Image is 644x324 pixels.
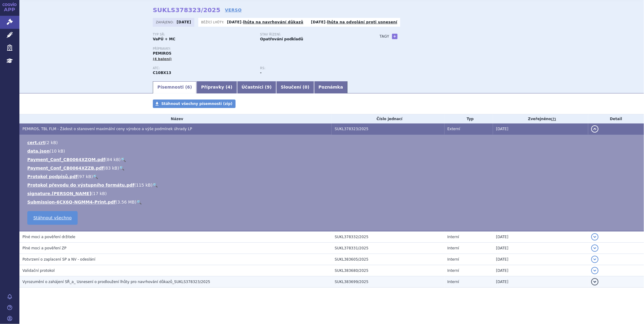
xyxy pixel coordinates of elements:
[79,174,91,179] span: 97 kB
[591,245,599,252] button: detail
[201,20,226,25] span: Běžící lhůty:
[153,100,236,108] a: Stáhnout všechny písemnosti (zip)
[153,47,367,51] p: Přípravky:
[27,200,116,204] a: Submission-6CX6Q-NGMM4-Print.pdf
[311,20,397,25] p: -
[332,231,444,243] td: SUKL378332/2025
[493,231,588,243] td: [DATE]
[327,20,397,24] a: lhůta na odvolání proti usnesení
[153,71,171,75] strong: ROSUVASTATIN, PERINDOPRIL A INDAPAMID
[225,7,242,13] a: VERSO
[448,257,459,262] span: Interní
[228,85,231,89] span: 4
[551,117,556,121] abbr: (?)
[591,233,599,241] button: detail
[27,166,104,170] a: Payment_Conf_CB0064XZZB.pdf
[332,123,444,135] td: SUKL378323/2025
[311,20,326,24] strong: [DATE]
[27,148,638,154] li: ( )
[332,114,444,123] th: Číslo jednací
[27,140,45,145] a: cert.crt
[332,254,444,265] td: SUKL383605/2025
[22,280,210,284] span: Vyrozumění o zahájení SŘ_a_ Usnesení o prodloužení lhůty pro navrhování důkazů_SUKLS378323/2025
[304,85,307,89] span: 0
[153,66,254,70] p: ATC:
[47,140,56,145] span: 2 kB
[332,276,444,288] td: SUKL383699/2025
[260,66,361,70] p: RS:
[332,243,444,254] td: SUKL378331/2025
[493,114,588,123] th: Zveřejněno
[588,114,644,123] th: Detail
[448,127,460,131] span: Externí
[314,81,348,93] a: Poznámka
[27,199,638,205] li: ( )
[448,280,459,284] span: Interní
[27,191,638,197] li: ( )
[448,246,459,250] span: Interní
[260,33,361,36] p: Stav řízení:
[267,85,270,89] span: 9
[136,200,142,204] a: 🔍
[156,20,175,25] span: Zahájeno:
[93,191,105,196] span: 17 kB
[448,268,459,273] span: Interní
[27,182,638,188] li: ( )
[105,166,117,170] span: 83 kB
[27,211,78,225] a: Stáhnout všechno
[493,123,588,135] td: [DATE]
[591,125,599,133] button: detail
[260,37,303,41] strong: Opatřování podkladů
[153,37,175,41] strong: VaPÚ + MC
[493,276,588,288] td: [DATE]
[19,114,332,123] th: Název
[27,157,638,163] li: ( )
[332,265,444,276] td: SUKL383680/2025
[177,20,191,24] strong: [DATE]
[153,33,254,36] p: Typ SŘ:
[27,140,638,146] li: ( )
[27,174,638,180] li: ( )
[93,174,98,179] a: 🔍
[119,166,124,170] a: 🔍
[27,149,50,154] a: data.json
[153,81,196,93] a: Písemnosti (6)
[27,191,91,196] a: signature.[PERSON_NAME]
[448,235,459,239] span: Interní
[444,114,493,123] th: Typ
[27,165,638,171] li: ( )
[591,256,599,263] button: detail
[27,157,105,162] a: Payment_Conf_CB0064XZQM.pdf
[243,20,304,24] a: lhůta na navrhování důkazů
[493,265,588,276] td: [DATE]
[591,267,599,274] button: detail
[107,157,119,162] span: 84 kB
[276,81,314,93] a: Sloučení (0)
[493,254,588,265] td: [DATE]
[27,183,134,187] a: Protokol převodu do výstupního formátu.pdf
[493,243,588,254] td: [DATE]
[591,278,599,285] button: detail
[380,33,389,40] h3: Tagy
[22,235,75,239] span: Plné moci a pověření držitele
[260,71,262,75] strong: -
[22,268,55,273] span: Validační protokol
[51,149,63,154] span: 10 kB
[237,81,276,93] a: Účastníci (9)
[153,6,220,14] strong: SUKLS378323/2025
[117,200,135,204] span: 3.56 MB
[27,174,78,179] a: Protokol podpisů.pdf
[187,85,190,89] span: 6
[22,257,95,262] span: Potvrzení o zaplacení SP a NV - odeslání
[196,81,237,93] a: Přípravky (4)
[22,127,192,131] span: PEMIROS, TBL FLM - Žádost o stanovení maximální ceny výrobce a výše podmínek úhrady LP
[22,246,66,250] span: Plné moci a pověření ZP
[392,34,397,39] a: +
[153,51,171,56] span: PEMIROS
[153,183,158,187] a: 🔍
[153,57,172,61] span: (4 balení)
[227,20,304,25] p: -
[227,20,242,24] strong: [DATE]
[161,102,233,106] span: Stáhnout všechny písemnosti (zip)
[121,157,126,162] a: 🔍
